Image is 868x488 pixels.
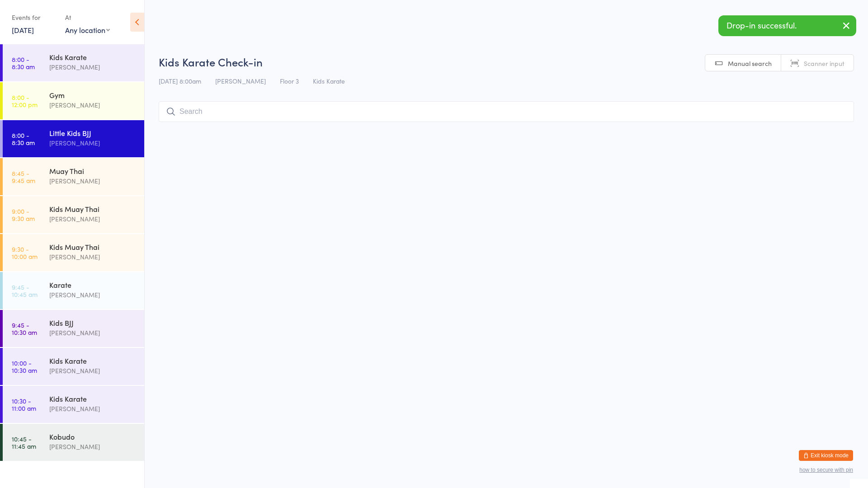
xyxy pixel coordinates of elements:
time: 8:00 - 12:00 pm [12,94,38,108]
time: 9:00 - 9:30 am [12,207,35,222]
div: [PERSON_NAME] [49,138,137,148]
div: Kids Muay Thai [49,204,137,214]
div: Kids Karate [49,356,137,366]
span: Kids Karate [313,76,345,85]
div: [PERSON_NAME] [49,404,137,414]
a: 10:00 -10:30 amKids Karate[PERSON_NAME] [3,348,144,385]
div: Kids Karate [49,52,137,62]
span: Floor 3 [280,76,299,85]
div: [PERSON_NAME] [49,62,137,72]
a: 9:00 -9:30 amKids Muay Thai[PERSON_NAME] [3,196,144,233]
div: [PERSON_NAME] [49,214,137,224]
input: Search [159,101,854,122]
span: [DATE] 8:00am [159,76,201,85]
a: 9:45 -10:45 amKarate[PERSON_NAME] [3,272,144,309]
div: Drop-in successful. [718,15,856,36]
div: Any location [65,25,110,35]
div: Kobudo [49,432,137,441]
span: Manual search [728,59,772,68]
div: At [65,10,110,25]
div: Kids BJJ [49,318,137,328]
a: 9:45 -10:30 amKids BJJ[PERSON_NAME] [3,310,144,347]
button: Exit kiosk mode [799,450,853,461]
div: [PERSON_NAME] [49,290,137,300]
time: 10:00 - 10:30 am [12,359,37,374]
div: [PERSON_NAME] [49,328,137,338]
a: 9:30 -10:00 amKids Muay Thai[PERSON_NAME] [3,234,144,271]
span: [PERSON_NAME] [215,76,266,85]
button: how to secure with pin [799,467,853,473]
div: Kids Muay Thai [49,242,137,252]
a: 8:45 -9:45 amMuay Thai[PERSON_NAME] [3,158,144,195]
time: 9:45 - 10:30 am [12,321,37,336]
a: 10:30 -11:00 amKids Karate[PERSON_NAME] [3,386,144,423]
time: 10:30 - 11:00 am [12,397,36,412]
div: Gym [49,90,137,100]
div: [PERSON_NAME] [49,100,137,110]
time: 9:45 - 10:45 am [12,283,38,298]
time: 8:00 - 8:30 am [12,56,35,70]
div: [PERSON_NAME] [49,366,137,376]
h2: Kids Karate Check-in [159,54,854,69]
div: Events for [12,10,56,25]
a: 8:00 -12:00 pmGym[PERSON_NAME] [3,82,144,119]
div: [PERSON_NAME] [49,252,137,262]
time: 9:30 - 10:00 am [12,245,38,260]
div: [PERSON_NAME] [49,176,137,186]
div: Kids Karate [49,394,137,404]
div: [PERSON_NAME] [49,441,137,452]
a: 8:00 -8:30 amKids Karate[PERSON_NAME] [3,44,144,81]
div: Little Kids BJJ [49,128,137,138]
span: Scanner input [804,59,844,68]
time: 10:45 - 11:45 am [12,435,36,450]
a: 10:45 -11:45 amKobudo[PERSON_NAME] [3,424,144,461]
time: 8:45 - 9:45 am [12,169,35,184]
div: Muay Thai [49,166,137,176]
a: [DATE] [12,25,34,35]
div: Karate [49,280,137,290]
time: 8:00 - 8:30 am [12,131,35,146]
a: 8:00 -8:30 amLittle Kids BJJ[PERSON_NAME] [3,120,144,157]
